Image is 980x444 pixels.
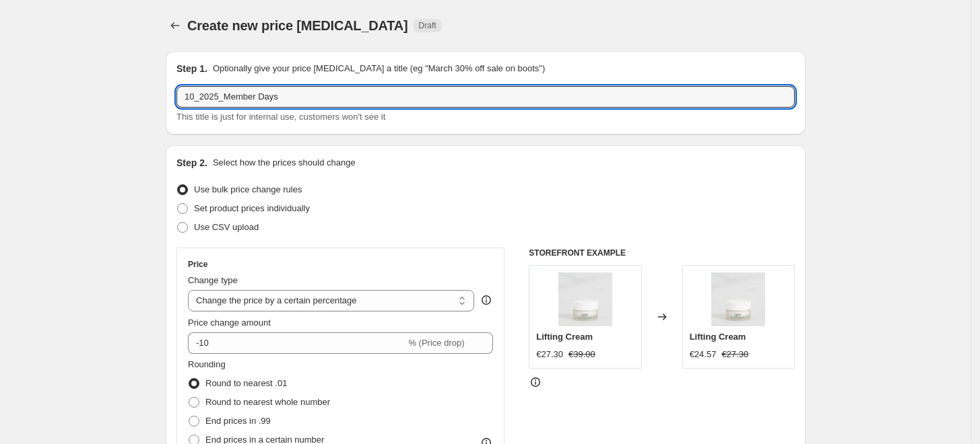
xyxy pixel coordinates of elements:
[568,348,595,361] strike: €39.00
[711,272,765,326] img: Lifting_Cream-Crema-idratante-liftante-LuceBeautyByAlessiaMarcuzzi_80x.jpg
[213,62,545,75] p: Optionally give your price [MEDICAL_DATA] a title (eg "March 30% off sale on boots")
[480,293,493,307] div: help
[205,397,330,407] span: Round to nearest whole number
[205,378,287,388] span: Round to nearest .01
[188,318,271,328] span: Price change amount
[187,18,408,33] span: Create new price [MEDICAL_DATA]
[721,348,748,361] strike: €27.30
[213,156,356,170] p: Select how the prices should change
[558,272,612,326] img: Lifting_Cream-Crema-idratante-liftante-LuceBeautyByAlessiaMarcuzzi_80x.jpg
[176,112,385,122] span: This title is just for internal use, customers won't see it
[205,416,271,426] span: End prices in .99
[194,184,302,194] span: Use bulk price change rules
[176,62,207,75] h2: Step 1.
[188,359,226,369] span: Rounding
[419,20,436,31] span: Draft
[176,86,795,108] input: 30% off holiday sale
[188,259,207,270] h3: Price
[536,348,563,361] div: €27.30
[188,332,405,354] input: -15
[194,222,259,232] span: Use CSV upload
[166,16,185,35] button: Price change jobs
[690,348,717,361] div: €24.57
[536,332,593,342] span: Lifting Cream
[408,338,464,348] span: % (Price drop)
[194,203,310,213] span: Set product prices individually
[690,332,746,342] span: Lifting Cream
[176,156,207,170] h2: Step 2.
[188,275,238,285] span: Change type
[529,248,795,258] h6: STOREFRONT EXAMPLE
